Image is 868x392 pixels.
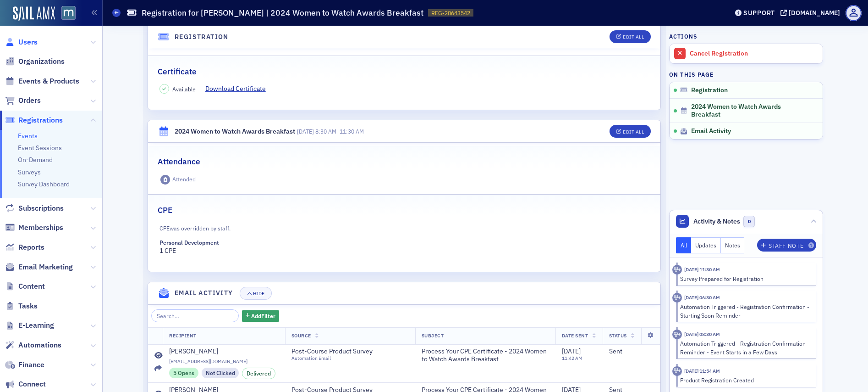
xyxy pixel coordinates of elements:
[769,243,803,248] div: Staff Note
[684,331,720,337] time: 9/24/2024 08:30 AM
[340,128,364,135] time: 11:30 AM
[5,56,65,67] a: Organizations
[780,10,843,16] button: [DOMAIN_NAME]
[242,310,280,322] button: AddFilter
[672,293,682,302] div: Activity
[5,76,79,86] a: Events & Products
[158,204,172,216] h2: CPE
[18,379,46,389] span: Connect
[205,84,273,94] a: Download Certificate
[684,294,720,301] time: 9/26/2024 06:30 AM
[684,368,720,374] time: 9/9/2024 11:54 AM
[291,332,311,339] span: Source
[297,128,364,135] span: –
[18,301,38,311] span: Tasks
[610,125,651,138] button: Edit All
[159,239,275,256] div: 1 CPE
[175,32,229,42] h4: Registration
[672,330,682,339] div: Activity
[562,347,581,355] span: [DATE]
[18,37,38,47] span: Users
[680,376,810,384] div: Product Registration Created
[315,128,336,135] time: 8:30 AM
[5,223,63,233] a: Memberships
[18,144,62,152] a: Event Sessions
[142,7,423,18] h1: Registration for [PERSON_NAME] | 2024 Women to Watch Awards Breakfast
[690,50,818,58] div: Cancel Registration
[291,347,383,362] a: Post-Course Product SurveyAutomation Email
[5,379,46,389] a: Connect
[61,6,76,20] img: SailAMX
[422,347,549,364] span: Process Your CPE Certificate - 2024 Women to Watch Awards Breakfast
[5,360,44,370] a: Finance
[18,115,63,125] span: Registrations
[846,5,862,21] span: Profile
[5,37,38,47] a: Users
[562,355,582,361] time: 11:42 AM
[55,6,76,22] a: View Homepage
[18,203,64,213] span: Subscriptions
[5,95,41,106] a: Orders
[18,360,44,370] span: Finance
[159,223,467,233] div: CPE was overridden by staff.
[13,6,55,21] img: SailAMX
[158,156,200,168] h2: Attendance
[5,203,64,213] a: Subscriptions
[172,176,196,183] div: Attended
[691,86,728,95] span: Registration
[5,320,54,330] a: E-Learning
[18,95,41,106] span: Orders
[669,70,823,78] h4: On this page
[757,239,816,252] button: Staff Note
[680,339,810,356] div: Automation Triggered - Registration Confirmation Reminder - Event Starts in a Few Days
[5,115,63,125] a: Registrations
[18,320,54,330] span: E-Learning
[609,332,627,339] span: Status
[151,309,239,322] input: Search…
[175,127,295,136] div: 2024 Women to Watch Awards Breakfast
[253,291,265,296] div: Hide
[5,281,45,291] a: Content
[672,265,682,274] div: Activity
[159,239,219,246] div: Personal Development
[291,347,375,356] span: Post-Course Product Survey
[18,132,38,140] a: Events
[610,30,651,43] button: Edit All
[169,368,198,378] div: 5 Opens
[721,237,745,253] button: Notes
[422,332,444,339] span: Subject
[5,340,61,350] a: Automations
[684,266,720,273] time: 9/26/2024 11:30 AM
[670,44,823,63] a: Cancel Registration
[297,128,314,135] span: [DATE]
[680,302,810,319] div: Automation Triggered - Registration Confirmation - Starting Soon Reminder
[18,168,41,176] a: Surveys
[691,103,811,119] span: 2024 Women to Watch Awards Breakfast
[18,262,73,272] span: Email Marketing
[18,56,65,67] span: Organizations
[669,32,698,40] h4: Actions
[743,9,775,17] div: Support
[789,9,840,17] div: [DOMAIN_NAME]
[18,223,63,233] span: Memberships
[693,217,740,226] span: Activity & Notes
[158,66,197,78] h2: Certificate
[623,129,644,134] div: Edit All
[251,312,275,320] span: Add Filter
[680,274,810,283] div: Survey Prepared for Registration
[691,237,721,253] button: Updates
[18,180,70,188] a: Survey Dashboard
[172,85,196,93] span: Available
[18,242,44,252] span: Reports
[431,9,470,17] span: REG-20643542
[240,287,272,300] button: Hide
[609,347,654,356] div: Sent
[562,332,588,339] span: Date Sent
[5,301,38,311] a: Tasks
[169,347,279,356] a: [PERSON_NAME]
[202,368,239,378] div: Not Clicked
[242,368,275,379] div: Delivered
[5,242,44,252] a: Reports
[169,347,218,356] div: [PERSON_NAME]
